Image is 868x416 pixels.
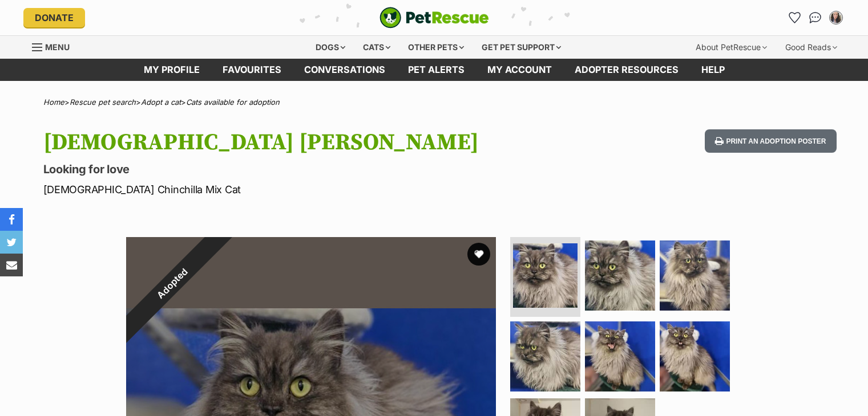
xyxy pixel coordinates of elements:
a: conversations [293,59,397,81]
a: Pet alerts [397,59,476,81]
div: Adopted [100,211,244,355]
button: My account [827,9,845,27]
div: Get pet support [474,36,569,59]
a: Rescue pet search [70,97,136,107]
div: Dogs [308,36,353,59]
a: My profile [132,59,211,81]
a: Menu [32,36,78,56]
a: Donate [23,8,85,27]
a: Adopt a cat [141,97,181,107]
img: Sarah profile pic [830,12,842,23]
button: Print an adoption poster [705,129,836,153]
div: About PetRescue [688,36,775,59]
a: Favourites [211,59,293,81]
a: Cats available for adoption [186,97,280,107]
ul: Account quick links [786,9,845,27]
img: logo-cat-932fe2b9b8326f06289b0f2fb663e598f794de774fb13d1741a6617ecf9a85b4.svg [380,7,489,28]
img: Photo of Lady Anastasia [660,240,730,311]
div: Cats [355,36,398,59]
a: Conversations [806,9,825,27]
img: Photo of Lady Anastasia [510,321,580,391]
img: Photo of Lady Anastasia [513,243,578,308]
img: Photo of Lady Anastasia [585,240,655,311]
div: Good Reads [777,36,845,59]
img: Photo of Lady Anastasia [660,321,730,391]
img: chat-41dd97257d64d25036548639549fe6c8038ab92f7586957e7f3b1b290dea8141.svg [809,12,821,23]
h1: [DEMOGRAPHIC_DATA] [PERSON_NAME] [43,129,526,156]
div: > > > [15,98,854,107]
a: Help [690,59,736,81]
img: Photo of Lady Anastasia [585,321,655,391]
a: My account [476,59,563,81]
p: [DEMOGRAPHIC_DATA] Chinchilla Mix Cat [43,182,526,197]
button: favourite [467,243,490,266]
a: PetRescue [380,7,489,28]
a: Adopter resources [563,59,690,81]
div: Other pets [400,36,472,59]
p: Looking for love [43,161,526,177]
a: Favourites [786,9,804,27]
a: Home [43,97,64,107]
span: Menu [45,42,70,52]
